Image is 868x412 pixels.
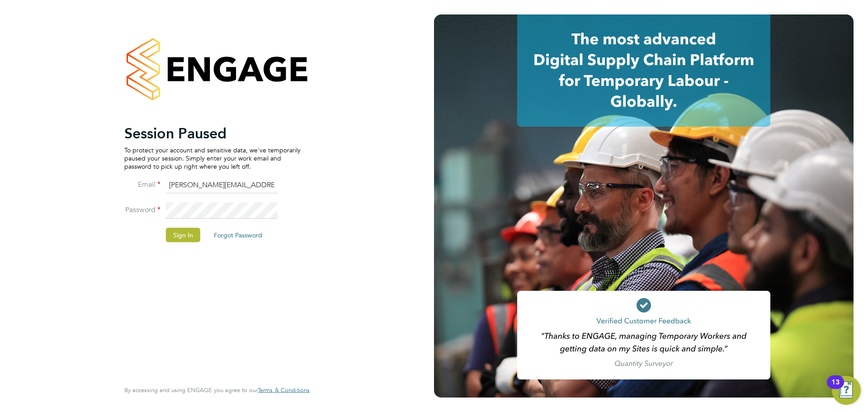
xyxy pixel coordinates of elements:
input: Enter your work email... [166,177,278,194]
div: 13 [831,382,840,394]
label: Email [124,180,160,189]
button: Forgot Password [207,227,269,242]
span: By accessing and using ENGAGE you agree to our [124,386,310,394]
a: Terms & Conditions [258,387,310,394]
button: Sign In [166,227,200,242]
h2: Session Paused [124,124,301,142]
button: Open Resource Center, 13 new notifications [832,376,861,405]
p: To protect your account and sensitive data, we've temporarily paused your session. Simply enter y... [124,146,301,170]
label: Password [124,205,160,214]
span: Terms & Conditions [258,386,310,394]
